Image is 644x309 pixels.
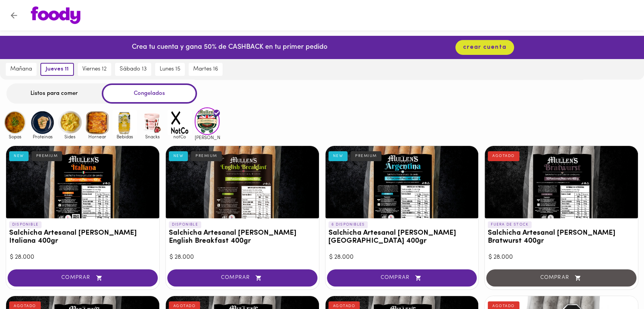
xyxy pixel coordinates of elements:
[5,6,23,25] button: Volver
[485,146,638,218] div: Salchicha Artesanal Mullens Bratwurst 400gr
[82,66,107,73] span: viernes 12
[327,269,477,287] button: COMPRAR
[3,134,27,139] span: Sopas
[336,275,468,281] span: COMPRAR
[177,275,308,281] span: COMPRAR
[6,83,102,104] div: Listos para comer
[78,63,111,76] button: viernes 12
[328,229,476,245] h3: Salchicha Artesanal [PERSON_NAME] [GEOGRAPHIC_DATA] 400gr
[191,151,222,161] div: PREMIUM
[189,63,223,76] button: martes 16
[166,146,319,218] div: Salchicha Artesanal Mullens English Breakfast 400gr
[328,221,368,228] p: 6 DISPONIBLES
[170,253,315,262] div: $ 28.000
[40,63,74,76] button: jueves 11
[329,253,475,262] div: $ 28.000
[167,134,192,139] span: notCo
[455,40,514,55] button: crear cuenta
[85,134,110,139] span: Hornear
[328,151,348,161] div: NEW
[351,151,381,161] div: PREMIUM
[488,221,532,228] p: FUERA DE STOCK
[140,134,165,139] span: Snacks
[160,66,180,73] span: lunes 15
[195,135,219,140] span: [PERSON_NAME]
[6,63,37,76] button: mañana
[85,110,110,135] img: Hornear
[115,63,151,76] button: sábado 13
[155,63,185,76] button: lunes 15
[10,253,155,262] div: $ 28.000
[195,107,219,134] img: mullens
[169,221,201,228] p: DISPONIBLE
[10,66,32,73] span: mañana
[31,6,80,24] img: logo.png
[58,134,82,139] span: Sides
[463,44,506,51] span: crear cuenta
[169,151,188,161] div: NEW
[600,265,636,301] iframe: Messagebird Livechat Widget
[489,253,634,262] div: $ 28.000
[112,134,137,139] span: Bebidas
[32,151,62,161] div: PREMIUM
[140,110,165,135] img: Snacks
[167,110,192,135] img: notCo
[120,66,147,73] span: sábado 13
[17,275,148,281] span: COMPRAR
[58,110,82,135] img: Sides
[132,43,327,53] p: Crea tu cuenta y gana 50% de CASHBACK en tu primer pedido
[9,151,29,161] div: NEW
[488,229,635,245] h3: Salchicha Artesanal [PERSON_NAME] Bratwurst 400gr
[102,83,197,104] div: Congelados
[46,66,69,73] span: jueves 11
[193,66,218,73] span: martes 16
[6,146,159,218] div: Salchicha Artesanal Mullens Italiana 400gr
[488,151,519,161] div: AGOTADO
[30,134,55,139] span: Proteinas
[30,110,55,135] img: Proteinas
[169,229,316,245] h3: Salchicha Artesanal [PERSON_NAME] English Breakfast 400gr
[8,269,158,287] button: COMPRAR
[167,269,317,287] button: COMPRAR
[325,146,479,218] div: Salchicha Artesanal Mullens Argentina 400gr
[3,110,27,135] img: Sopas
[9,221,42,228] p: DISPONIBLE
[112,110,137,135] img: Bebidas
[9,229,156,245] h3: Salchicha Artesanal [PERSON_NAME] Italiana 400gr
